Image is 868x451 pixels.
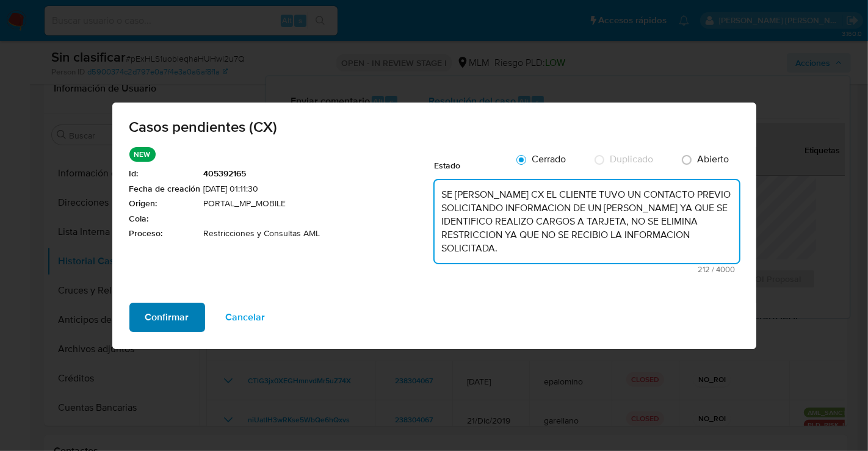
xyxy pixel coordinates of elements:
span: Cancelar [226,304,266,331]
span: Confirmar [145,304,189,331]
span: Restricciones y Consultas AML [204,228,435,240]
span: Fecha de creación [129,183,201,195]
span: Id : [129,168,201,180]
span: 405392165 [204,168,435,180]
p: NEW [129,147,156,162]
button: Confirmar [129,303,205,332]
span: Máximo 4000 caracteres [438,265,736,273]
textarea: SE [PERSON_NAME] CX EL CLIENTE TUVO UN CONTACTO PREVIO SOLICITANDO INFORMACION DE UN [PERSON_NAME... [435,180,739,263]
span: Proceso : [129,228,201,240]
span: Origen : [129,198,201,210]
button: Cancelar [210,303,281,332]
span: Cerrado [532,152,566,166]
div: Estado [435,147,508,178]
span: Cola : [129,213,201,225]
span: Abierto [698,152,729,166]
span: [DATE] 01:11:30 [204,183,435,195]
span: PORTAL_MP_MOBILE [204,198,435,210]
span: Casos pendientes (CX) [129,120,739,134]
